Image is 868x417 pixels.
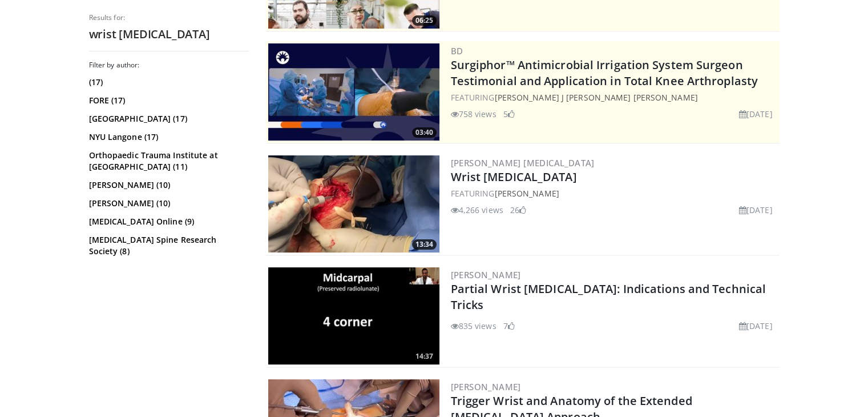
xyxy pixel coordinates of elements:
li: 7 [503,320,515,332]
a: Partial Wrist [MEDICAL_DATA]: Indications and Technical Tricks [451,281,766,312]
span: 06:25 [412,15,437,26]
a: FORE (17) [89,95,246,106]
a: [MEDICAL_DATA] Spine Research Society (8) [89,234,246,257]
a: Surgiphor™ Antimicrobial Irrigation System Surgeon Testimonial and Application in Total Knee Arth... [451,57,758,89]
a: [PERSON_NAME] (10) [89,179,246,191]
a: Orthopaedic Trauma Institute at [GEOGRAPHIC_DATA] (11) [89,150,246,173]
a: [MEDICAL_DATA] Online (9) [89,216,246,227]
a: [GEOGRAPHIC_DATA] (17) [89,113,246,125]
span: 13:34 [412,239,437,250]
a: 13:34 [268,155,439,252]
li: [DATE] [739,108,773,120]
li: 26 [510,204,526,216]
a: (17) [89,77,246,88]
div: FEATURING [451,91,777,103]
li: 4,266 views [451,204,503,216]
li: 835 views [451,320,496,332]
li: 5 [503,108,515,120]
a: [PERSON_NAME] (10) [89,198,246,209]
p: Results for: [89,13,249,22]
a: NYU Langone (17) [89,131,246,143]
a: [PERSON_NAME] [494,188,559,199]
div: FEATURING [451,187,777,199]
li: [DATE] [739,320,773,332]
a: 14:37 [268,267,439,364]
a: BD [451,45,463,57]
a: 03:40 [268,43,439,141]
img: adbf4304-31e9-4c53-bc3b-afc0947908b3.300x170_q85_crop-smart_upscale.jpg [268,267,439,364]
h2: wrist [MEDICAL_DATA] [89,27,249,42]
span: 03:40 [412,127,437,138]
h3: Filter by author: [89,61,249,70]
a: Wrist [MEDICAL_DATA] [451,169,577,185]
span: 14:37 [412,351,437,362]
img: 70422da6-974a-44ac-bf9d-78c82a89d891.300x170_q85_crop-smart_upscale.jpg [268,43,439,141]
a: [PERSON_NAME] [MEDICAL_DATA] [451,157,595,169]
li: 758 views [451,108,496,120]
li: [DATE] [739,204,773,216]
a: [PERSON_NAME] J [PERSON_NAME] [PERSON_NAME] [494,92,697,103]
a: [PERSON_NAME] [451,269,521,280]
a: [PERSON_NAME] [451,381,521,392]
img: 096c245f-4a7a-4537-8249-5b74cf8f0cdb.300x170_q85_crop-smart_upscale.jpg [268,155,439,252]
